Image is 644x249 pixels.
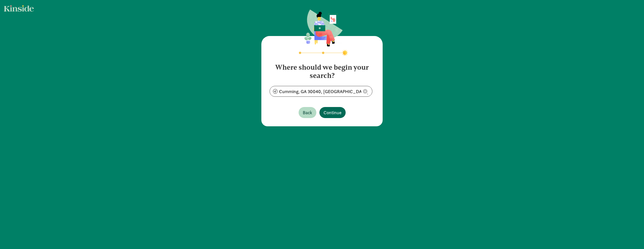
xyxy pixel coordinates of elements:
span: Back [303,109,312,116]
input: enter zipcode or address [270,86,372,96]
h4: Where should we begin your search? [270,59,374,80]
button: Back [299,107,316,118]
button: Continue [319,107,346,118]
span: Continue [324,109,342,116]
